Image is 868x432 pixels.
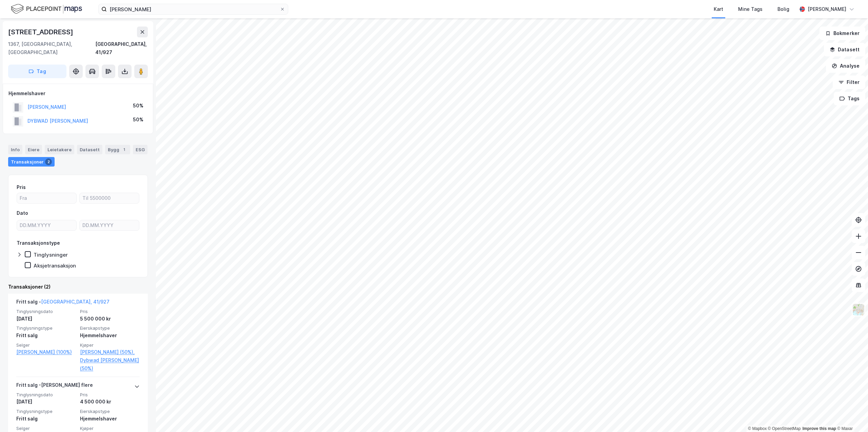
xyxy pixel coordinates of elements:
div: Transaksjoner [8,157,55,167]
div: 4 500 000 kr [80,398,140,406]
div: Datasett [77,145,102,154]
button: Bokmerker [820,27,865,40]
div: Pris [17,183,26,191]
div: Bygg [105,145,130,154]
input: DD.MM.YYYY [17,220,76,230]
div: Eiere [25,145,42,154]
span: Eierskapstype [80,409,140,414]
div: Fritt salg - [PERSON_NAME] flere [16,381,93,392]
span: Pris [80,309,140,314]
div: Fritt salg - [16,298,110,309]
a: OpenStreetMap [768,426,801,431]
button: Tag [8,65,66,78]
span: Eierskapstype [80,325,140,331]
a: Mapbox [748,426,767,431]
div: Hjemmelshaver [8,89,147,98]
span: Tinglysningstype [16,409,76,414]
a: Improve this map [803,426,836,431]
div: Transaksjonstype [17,239,60,247]
input: Til 5500000 [80,193,139,203]
div: Info [8,145,22,154]
div: 50% [133,116,143,124]
iframe: Chat Widget [834,399,868,432]
span: Selger [16,426,76,431]
a: [PERSON_NAME] (100%) [16,348,76,356]
div: Kontrollprogram for chat [834,399,868,432]
button: Filter [833,75,865,89]
button: Analyse [826,59,865,73]
div: Fritt salg [16,331,76,340]
img: Z [852,303,865,316]
div: Hjemmelshaver [80,415,140,423]
span: Kjøper [80,426,140,431]
div: 5 500 000 kr [80,315,140,323]
input: Søk på adresse, matrikkel, gårdeiere, leietakere eller personer [107,4,280,14]
div: 1367, [GEOGRAPHIC_DATA], [GEOGRAPHIC_DATA] [8,40,95,56]
a: Dybwad [PERSON_NAME] (50%) [80,356,140,373]
button: Datasett [824,43,865,56]
div: 50% [133,102,143,110]
div: [GEOGRAPHIC_DATA], 41/927 [95,40,148,56]
input: DD.MM.YYYY [80,220,139,230]
div: Leietakere [45,145,74,154]
div: Kart [714,5,723,13]
div: [STREET_ADDRESS] [8,27,75,37]
a: [GEOGRAPHIC_DATA], 41/927 [41,299,110,305]
span: Tinglysningsdato [16,309,76,314]
span: Pris [80,392,140,398]
div: Hjemmelshaver [80,331,140,340]
div: [PERSON_NAME] [808,5,846,13]
img: logo.f888ab2527a4732fd821a326f86c7f29.svg [11,3,82,15]
div: 1 [121,146,127,153]
div: Mine Tags [738,5,763,13]
button: Tags [834,92,865,105]
div: Fritt salg [16,415,76,423]
span: Tinglysningsdato [16,392,76,398]
a: [PERSON_NAME] (50%), [80,348,140,356]
div: Bolig [777,5,789,13]
span: Selger [16,342,76,348]
div: Aksjetransaksjon [34,262,76,269]
input: Fra [17,193,76,203]
div: Dato [17,209,28,217]
div: Transaksjoner (2) [8,283,148,291]
span: Kjøper [80,342,140,348]
div: ESG [133,145,147,154]
div: 2 [45,158,52,165]
div: [DATE] [16,398,76,406]
span: Tinglysningstype [16,325,76,331]
div: [DATE] [16,315,76,323]
div: Tinglysninger [34,252,68,258]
